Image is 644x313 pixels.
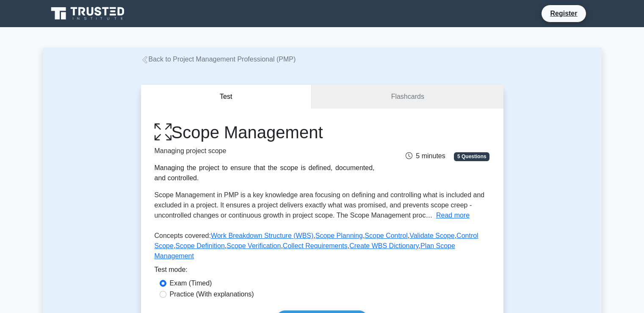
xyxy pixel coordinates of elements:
label: Practice (With explanations) [170,289,254,299]
h1: Scope Management [155,122,375,143]
a: Validate Scope [409,232,454,239]
a: Plan Scope Management [155,242,455,260]
div: Test mode: [155,265,490,278]
a: Scope Definition [175,242,225,249]
div: Managing the project to ensure that the scope is defined, documented, and controlled. [155,163,375,183]
a: Register [545,8,582,19]
label: Exam (Timed) [170,278,212,288]
a: Back to Project Management Professional (PMP) [141,56,296,63]
a: Scope Verification [227,242,281,249]
button: Read more [436,210,470,221]
a: Create WBS Dictionary [349,242,418,249]
p: Concepts covered: , , , , , , , , , [155,231,490,265]
a: Scope Planning [315,232,363,239]
span: 5 Questions [454,152,489,161]
a: Collect Requirements [283,242,348,249]
span: Scope Management in PMP is a key knowledge area focusing on defining and controlling what is incl... [155,191,485,219]
a: Work Breakdown Structure (WBS) [211,232,313,239]
a: Scope Control [365,232,407,239]
span: 5 minutes [406,152,445,159]
p: Managing project scope [155,146,375,156]
button: Test [141,85,312,109]
a: Flashcards [312,85,503,109]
